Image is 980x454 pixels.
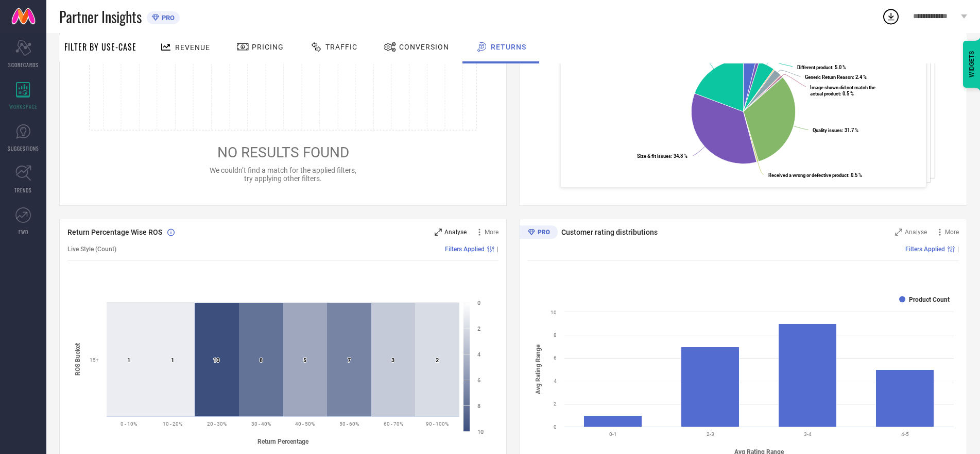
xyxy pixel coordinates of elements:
span: Filter By Use-Case [64,41,136,53]
tspan: Avg Rating Range [535,344,542,394]
span: Analyse [444,229,467,236]
text: 10 - 20% [163,421,182,427]
text: Product Count [909,296,950,303]
text: 8 [477,403,480,410]
tspan: Generic Return Reason [805,74,853,80]
text: 5 [303,357,306,364]
tspan: ROS Bucket [74,343,81,376]
text: : 0.5 % [768,172,862,178]
span: WORKSPACE [9,103,38,110]
span: Conversion [399,43,449,51]
text: 10 [551,310,557,315]
text: 2-3 [707,431,714,437]
text: 90 - 100% [426,421,449,427]
text: 3-4 [804,431,812,437]
text: 2 [477,326,480,332]
span: | [957,246,959,253]
span: Return Percentage Wise ROS [67,228,162,236]
tspan: Return Percentage [257,438,309,445]
tspan: Received a wrong or defective product [768,172,848,178]
span: Revenue [175,43,210,52]
text: 15+ [90,357,99,363]
tspan: Quality issues [813,127,842,133]
span: Partner Insights [59,6,142,27]
span: FWD [19,228,28,236]
text: 2 [436,357,439,364]
text: 8 [260,357,263,364]
text: 3 [391,357,394,364]
text: 4-5 [901,431,909,437]
span: Pricing [252,43,284,51]
span: Returns [491,43,526,51]
text: 4 [554,378,557,384]
svg: Zoom [895,229,902,236]
text: 10 [477,429,484,435]
span: PRO [159,14,175,22]
span: Filters Applied [905,246,945,253]
text: 1 [171,357,174,364]
text: : 2.4 % [805,74,867,80]
span: SUGGESTIONS [8,144,39,152]
text: 30 - 40% [251,421,271,427]
div: Premium [520,225,558,241]
span: Live Style (Count) [67,246,116,253]
text: : 31.7 % [813,127,858,133]
text: 0-1 [609,431,617,437]
span: More [485,229,498,236]
span: SCORECARDS [8,61,39,69]
span: NO RESULTS FOUND [217,144,349,161]
text: 6 [477,377,480,384]
text: 40 - 50% [295,421,315,427]
text: 1 [127,357,130,364]
span: We couldn’t find a match for the applied filters, try applying other filters. [210,166,356,183]
span: TRENDS [14,186,32,194]
span: More [945,229,959,236]
div: Open download list [882,7,900,26]
text: 0 - 10% [121,421,137,427]
svg: Zoom [435,229,442,236]
text: : 5.0 % [797,64,846,70]
span: Filters Applied [445,246,485,253]
text: 60 - 70% [384,421,403,427]
text: 4 [477,351,480,358]
text: : 0.5 % [810,85,875,96]
text: : 34.8 % [637,153,687,159]
tspan: Image shown did not match the actual product [810,85,875,96]
text: 6 [554,355,557,361]
tspan: Size & fit issues [637,153,671,159]
tspan: Different product [797,64,832,70]
text: 0 [477,300,480,306]
text: 2 [554,401,557,407]
span: Analyse [905,229,927,236]
span: Customer rating distributions [561,228,658,236]
span: | [497,246,498,253]
text: 8 [554,332,557,338]
text: 20 - 30% [207,421,227,427]
text: 7 [348,357,351,364]
text: 50 - 60% [339,421,359,427]
text: 10 [213,357,219,364]
text: 0 [554,424,557,430]
span: Traffic [325,43,357,51]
